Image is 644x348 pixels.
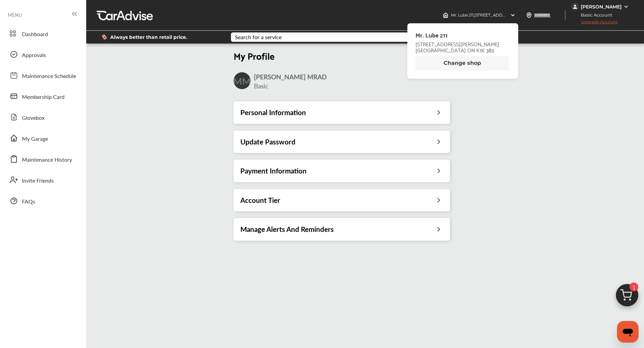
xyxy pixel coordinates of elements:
span: Dashboard [22,30,48,39]
a: Maintenance Schedule [6,66,79,84]
span: Always better than retail price. [110,35,187,39]
h3: Account Tier [240,196,280,205]
img: WGsFRI8htEPBVLJbROoPRyZpYNWhNONpIPPETTm6eUC0GeLEiAAAAAElFTkSuQmCC [623,4,629,9]
span: [PERSON_NAME] MRAD [254,72,327,81]
img: dollor_label_vector.a70140d1.svg [102,34,107,40]
span: Upgrade Account [571,19,618,28]
img: header-home-logo.8d720a4f.svg [443,12,448,18]
span: Basic [254,81,268,90]
a: My Garage [6,129,79,147]
button: Change shop [415,56,509,71]
h3: Update Password [240,137,295,146]
h2: My Profile [234,50,450,61]
h3: Personal Information [240,108,306,117]
a: Glovebox [6,108,79,126]
a: Maintenance History [6,150,79,168]
span: 1 [629,283,638,291]
span: MENU [8,12,22,18]
a: Approvals [6,46,79,63]
span: Membership Card [22,93,65,102]
div: [PERSON_NAME] [581,4,622,10]
span: [STREET_ADDRESS][PERSON_NAME] [415,41,499,47]
span: Maintenance History [22,156,72,164]
img: header-divider.bc55588e.svg [565,10,566,20]
span: My Garage [22,135,48,143]
a: Invite Friends [6,171,79,189]
img: header-down-arrow.9dd2ce7d.svg [510,12,516,18]
span: FAQs [22,197,35,206]
span: Basic Account [572,11,617,19]
span: Glovebox [22,114,45,123]
span: Approvals [22,51,46,60]
h3: Payment Information [240,166,307,175]
span: Mr. Lube 211 , [STREET_ADDRESS][PERSON_NAME] [GEOGRAPHIC_DATA] , ON K1K 3B3 [451,12,616,18]
img: cart_icon.3d0951e8.svg [611,281,643,313]
h3: Manage Alerts And Reminders [240,225,334,234]
iframe: Button to launch messaging window [617,321,639,343]
h2: MM [233,75,251,87]
span: Invite Friends [22,177,54,185]
span: Maintenance Schedule [22,72,76,81]
span: [GEOGRAPHIC_DATA] ON K1K 3B3 [415,47,499,53]
img: jVpblrzwTbfkPYzPPzSLxeg0AAAAASUVORK5CYII= [571,3,579,11]
a: FAQs [6,192,79,210]
img: location_vector.a44bc228.svg [526,12,532,18]
span: Mr. Lube 211 [415,31,499,38]
a: Membership Card [6,87,79,105]
div: Search for a service [235,34,282,40]
a: Dashboard [6,25,79,42]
